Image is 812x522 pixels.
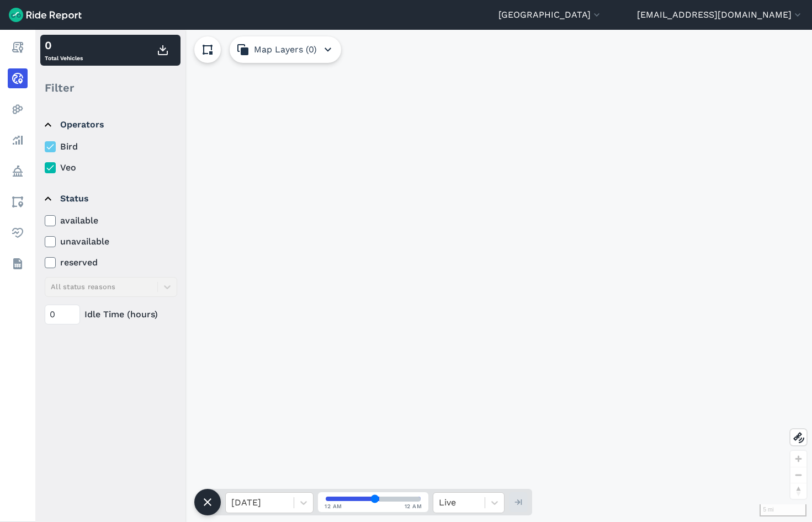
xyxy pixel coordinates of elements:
label: unavailable [45,235,177,248]
label: available [45,214,177,227]
img: Ride Report [9,8,82,22]
label: reserved [45,256,177,269]
div: Total Vehicles [45,37,83,63]
a: Heatmaps [8,99,28,119]
span: 12 AM [405,502,422,510]
button: [EMAIL_ADDRESS][DOMAIN_NAME] [637,8,803,22]
a: Areas [8,192,28,212]
label: Veo [45,161,177,174]
div: Idle Time (hours) [45,305,177,324]
span: 12 AM [325,502,342,510]
a: Policy [8,161,28,181]
a: Realtime [8,68,28,88]
button: [GEOGRAPHIC_DATA] [498,8,602,22]
a: Health [8,223,28,243]
a: Report [8,38,28,57]
div: 0 [45,37,83,54]
a: Analyze [8,130,28,150]
label: Bird [45,140,177,153]
a: Datasets [8,254,28,274]
div: loading [35,30,812,522]
summary: Operators [45,109,176,140]
summary: Status [45,183,176,214]
button: Map Layers (0) [230,36,341,63]
div: Filter [40,71,181,105]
